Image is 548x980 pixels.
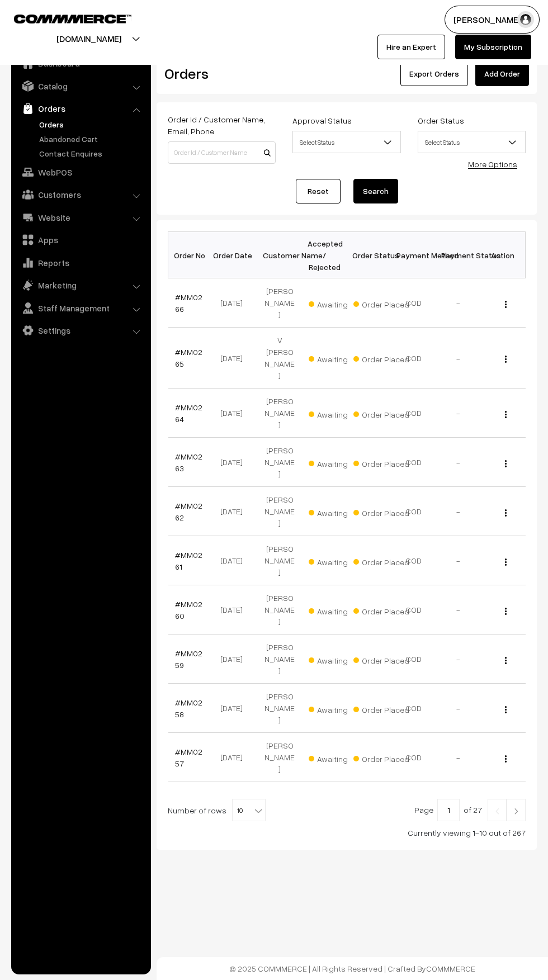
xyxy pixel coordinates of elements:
[257,487,302,536] td: [PERSON_NAME]
[175,347,202,368] a: #MM0265
[309,296,365,310] span: Awaiting
[400,61,468,86] button: Export Orders
[505,706,507,713] img: Menu
[175,599,202,621] a: #MM0260
[353,406,409,420] span: Order Placed
[14,98,147,119] a: Orders
[175,452,202,473] a: #MM0263
[391,733,436,782] td: COD
[257,684,302,733] td: [PERSON_NAME]
[505,356,507,363] img: Menu
[505,608,507,615] img: Menu
[14,162,147,182] a: WebPOS
[391,536,436,585] td: COD
[168,804,226,816] span: Number of rows
[257,328,302,389] td: V [PERSON_NAME]
[257,635,302,684] td: [PERSON_NAME]
[436,733,481,782] td: -
[391,585,436,635] td: COD
[212,278,257,328] td: [DATE]
[436,328,481,389] td: -
[309,750,365,765] span: Awaiting
[14,184,147,205] a: Customers
[14,76,147,96] a: Catalog
[505,755,507,763] img: Menu
[511,808,521,815] img: Right
[292,115,352,126] label: Approval Status
[309,553,365,568] span: Awaiting
[391,438,436,487] td: COD
[505,460,507,467] img: Menu
[168,113,276,137] label: Order Id / Customer Name, Email, Phone
[36,133,147,145] a: Abandoned Cart
[257,536,302,585] td: [PERSON_NAME]
[505,558,507,566] img: Menu
[309,652,365,666] span: Awaiting
[347,232,391,278] th: Order Status
[168,141,276,164] input: Order Id / Customer Name / Customer Email / Customer Phone
[212,536,257,585] td: [DATE]
[212,585,257,635] td: [DATE]
[464,805,482,815] span: of 27
[14,230,147,250] a: Apps
[468,159,517,169] a: More Options
[391,328,436,389] td: COD
[14,275,147,295] a: Marketing
[436,487,481,536] td: -
[353,296,409,310] span: Order Placed
[257,232,302,278] th: Customer Name
[391,487,436,536] td: COD
[353,652,409,666] span: Order Placed
[257,585,302,635] td: [PERSON_NAME]
[436,278,481,328] td: -
[436,684,481,733] td: -
[296,179,341,203] a: Reset
[353,351,409,365] span: Order Placed
[481,232,526,278] th: Action
[436,232,481,278] th: Payment Status
[175,648,202,670] a: #MM0259
[418,132,525,152] span: Select Status
[309,603,365,617] span: Awaiting
[309,455,365,470] span: Awaiting
[492,808,502,815] img: Left
[14,298,147,318] a: Staff Management
[309,504,365,519] span: Awaiting
[436,438,481,487] td: -
[391,389,436,438] td: COD
[212,733,257,782] td: [DATE]
[445,6,540,34] button: [PERSON_NAME]…
[414,805,433,815] span: Page
[302,232,347,278] th: Accepted / Rejected
[309,701,365,716] span: Awaiting
[418,131,526,153] span: Select Status
[257,438,302,487] td: [PERSON_NAME]
[505,411,507,418] img: Menu
[14,320,147,340] a: Settings
[14,11,112,25] a: COMMMERCE
[436,585,481,635] td: -
[455,35,531,59] a: My Subscription
[212,328,257,389] td: [DATE]
[257,389,302,438] td: [PERSON_NAME]
[14,253,147,273] a: Reports
[36,119,147,130] a: Orders
[475,61,529,86] a: Add Order
[36,148,147,159] a: Contact Enquires
[391,635,436,684] td: COD
[175,747,202,768] a: #MM0257
[436,635,481,684] td: -
[14,15,131,23] img: COMMMERCE
[353,455,409,470] span: Order Placed
[353,750,409,765] span: Order Placed
[168,232,213,278] th: Order No
[353,603,409,617] span: Order Placed
[233,799,265,822] span: 10
[505,509,507,517] img: Menu
[353,504,409,519] span: Order Placed
[212,438,257,487] td: [DATE]
[164,65,275,82] h2: Orders
[292,131,400,153] span: Select Status
[232,799,266,821] span: 10
[293,132,400,152] span: Select Status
